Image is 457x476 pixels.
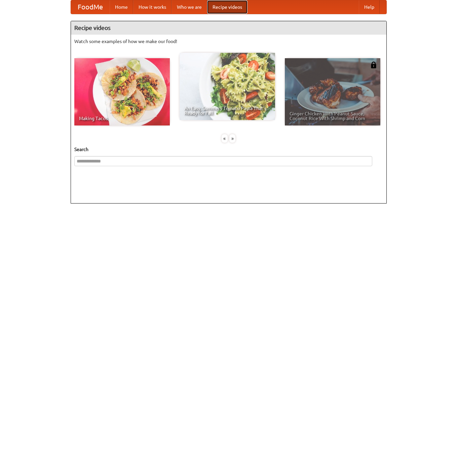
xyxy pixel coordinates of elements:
h4: Recipe videos [71,21,386,35]
img: 483408.png [370,62,377,68]
h5: Search [74,146,383,153]
a: FoodMe [71,0,110,14]
div: « [222,134,228,143]
a: Making Tacos [74,58,170,125]
a: Home [110,0,133,14]
a: Help [359,0,380,14]
p: Watch some examples of how we make our food! [74,38,383,45]
a: An Easy, Summery Tomato Pasta That's Ready for Fall [180,53,275,120]
div: » [229,134,235,143]
a: Recipe videos [207,0,247,14]
span: Making Tacos [79,116,165,121]
a: Who we are [172,0,207,14]
span: An Easy, Summery Tomato Pasta That's Ready for Fall [184,106,270,115]
a: How it works [133,0,172,14]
